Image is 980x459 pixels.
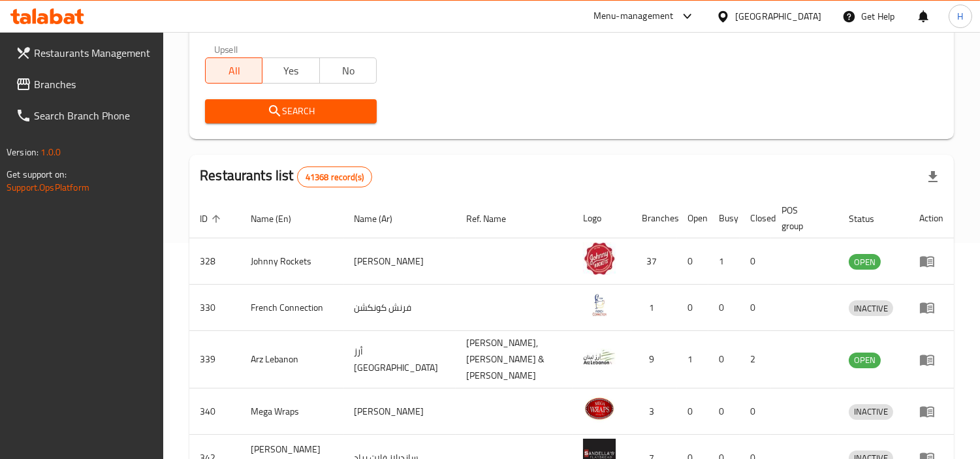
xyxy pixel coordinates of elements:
[344,331,456,388] td: أرز [GEOGRAPHIC_DATA]
[200,166,372,187] h2: Restaurants list
[740,388,771,435] td: 0
[849,211,891,227] span: Status
[297,166,372,187] div: Total records count
[708,238,740,285] td: 1
[849,300,893,316] div: INACTIVE
[40,144,61,161] span: 1.0.0
[344,388,456,435] td: [PERSON_NAME]
[735,9,821,24] div: [GEOGRAPHIC_DATA]
[240,388,343,435] td: Mega Wraps
[677,285,708,331] td: 0
[205,57,262,84] button: All
[215,103,366,119] span: Search
[708,198,740,238] th: Busy
[262,57,319,84] button: Yes
[849,254,881,270] div: OPEN
[631,198,677,238] th: Branches
[593,8,674,24] div: Menu-management
[240,331,343,388] td: Arz Lebanon
[631,388,677,435] td: 3
[189,238,240,285] td: 328
[849,255,881,270] span: OPEN
[631,331,677,388] td: 9
[583,392,616,425] img: Mega Wraps
[34,45,153,61] span: Restaurants Management
[5,100,164,131] a: Search Branch Phone
[251,211,308,227] span: Name (En)
[631,285,677,331] td: 1
[205,99,377,123] button: Search
[344,285,456,331] td: فرنش كونكشن
[849,404,893,419] span: INACTIVE
[583,289,616,321] img: French Connection
[677,388,708,435] td: 0
[189,388,240,435] td: 340
[240,238,343,285] td: Johnny Rockets
[740,198,771,238] th: Closed
[5,37,164,69] a: Restaurants Management
[849,404,893,420] div: INACTIVE
[849,353,881,368] span: OPEN
[189,331,240,388] td: 339
[740,238,771,285] td: 0
[189,285,240,331] td: 330
[268,61,314,80] span: Yes
[677,331,708,388] td: 1
[631,238,677,285] td: 37
[200,211,225,227] span: ID
[708,285,740,331] td: 0
[7,179,89,196] a: Support.OpsPlatform
[849,301,893,316] span: INACTIVE
[34,76,153,92] span: Branches
[456,331,573,388] td: [PERSON_NAME],[PERSON_NAME] & [PERSON_NAME]
[5,69,164,100] a: Branches
[325,61,371,80] span: No
[355,211,410,227] span: Name (Ar)
[7,166,67,183] span: Get support on:
[909,198,954,238] th: Action
[211,61,257,80] span: All
[919,404,943,419] div: Menu
[708,388,740,435] td: 0
[319,57,377,84] button: No
[919,253,943,269] div: Menu
[677,238,708,285] td: 0
[740,285,771,331] td: 0
[344,238,456,285] td: [PERSON_NAME]
[919,300,943,315] div: Menu
[214,44,238,54] label: Upsell
[34,108,153,123] span: Search Branch Phone
[583,242,616,275] img: Johnny Rockets
[677,198,708,238] th: Open
[7,144,39,161] span: Version:
[708,331,740,388] td: 0
[298,171,371,183] span: 41368 record(s)
[957,9,963,24] span: H
[583,341,616,373] img: Arz Lebanon
[240,285,343,331] td: French Connection
[849,353,881,368] div: OPEN
[740,331,771,388] td: 2
[919,352,943,368] div: Menu
[573,198,631,238] th: Logo
[917,161,949,193] div: Export file
[466,211,523,227] span: Ref. Name
[782,202,823,234] span: POS group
